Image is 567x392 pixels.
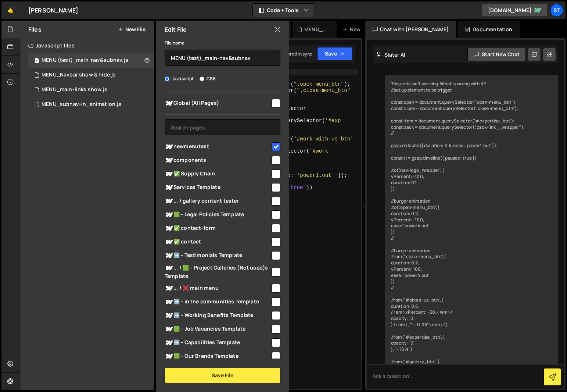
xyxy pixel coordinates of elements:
[165,338,270,347] span: ➡️ - Capabilities Template
[165,224,270,233] span: ✅ contact-form
[42,86,107,93] div: MENU_main-links show.js
[550,4,563,17] a: St
[28,25,42,33] h2: Files
[165,76,169,81] input: Javascript
[376,51,406,58] h2: Slater AI
[28,82,154,97] div: 16445/44745.js
[317,47,353,60] button: Save
[482,4,548,17] a: [DOMAIN_NAME]
[165,142,270,151] span: newmenutest
[165,119,280,135] input: Search pages
[28,53,154,68] div: MENU (test)_main-nav&subnav.js
[200,76,204,81] input: CSS
[165,197,270,206] span: ... / gallery content tester
[165,297,270,306] span: ➡️ - in the communities Template
[165,238,270,246] span: ✅ contact
[165,264,270,280] span: ... / 🟩 - Project Galleries (Not used)s Template
[253,4,315,17] button: Code + Tools
[28,97,154,112] div: 16445/44754.js
[28,6,78,15] div: [PERSON_NAME]
[165,352,270,361] span: 🟩 - Our Brands Template
[165,75,194,82] label: Javascript
[42,72,116,78] div: MENU_Navbar show & hide.js
[19,38,154,53] div: Javascript files
[165,251,270,260] span: ➡️ - Testimonials Template
[304,26,328,33] div: MENU_subnav-in_animation.js
[457,21,520,38] div: Documentation
[262,51,312,57] div: Dev and prod in sync
[28,68,154,82] div: MENU_Navbar show & hide.js
[118,26,146,32] button: New File
[165,183,270,192] span: Services Template
[35,58,39,64] span: 1
[165,50,280,66] input: Name
[365,21,456,38] div: Chat with [PERSON_NAME]
[165,25,187,33] h2: Edit File
[467,48,526,61] button: Start new chat
[165,170,270,178] span: ✅ Supply Chain
[1,1,19,19] a: 🤙
[165,99,270,108] span: Global (All Pages)
[165,39,184,47] label: File name
[165,325,270,334] span: 🟩 - Job Vacancies Template
[42,57,128,64] div: MENU (test)_main-nav&subnav.js
[42,101,121,108] div: MENU_subnav-in_animation.js
[200,75,216,82] label: CSS
[165,368,280,383] button: Save File
[342,26,373,33] div: New File
[165,311,270,320] span: ➡️ - Working Benefits Template
[165,156,270,165] span: components
[165,284,270,293] span: ... / ❌ main menu
[165,210,270,219] span: 🟩 - Legal Policies Template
